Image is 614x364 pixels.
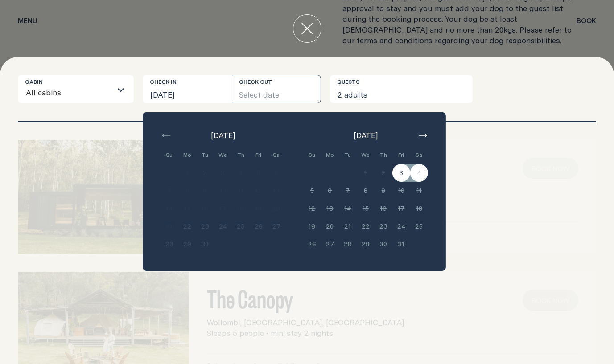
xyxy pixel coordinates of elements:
[354,130,378,141] span: [DATE]
[357,182,375,200] button: 8
[357,235,375,253] button: 29
[268,164,285,182] button: 6
[214,200,232,217] button: 17
[375,200,392,217] button: 16
[62,84,112,103] input: Search for option
[196,164,214,182] button: 2
[196,200,214,217] button: 16
[25,82,62,103] span: All cabins
[268,182,285,200] button: 13
[178,235,196,253] button: 29
[357,217,375,235] button: 22
[375,235,392,253] button: 30
[196,217,214,235] button: 23
[214,164,232,182] button: 3
[268,200,285,217] button: 20
[232,146,250,164] div: Th
[375,217,392,235] button: 23
[330,75,473,103] button: 2 adults
[375,182,392,200] button: 9
[321,146,339,164] div: Mo
[161,182,178,200] button: 7
[232,75,321,103] button: Select date
[357,146,375,164] div: We
[410,200,428,217] button: 18
[303,182,321,200] button: 5
[214,146,232,164] div: We
[161,217,178,235] button: 21
[410,217,428,235] button: 25
[392,217,410,235] button: 24
[410,164,428,182] button: 4
[303,235,321,253] button: 26
[357,200,375,217] button: 15
[337,78,359,86] label: Guests
[321,182,339,200] button: 6
[250,182,268,200] button: 12
[293,14,321,43] button: close
[250,200,268,217] button: 19
[196,146,214,164] div: Tu
[232,200,250,217] button: 18
[214,182,232,200] button: 10
[303,146,321,164] div: Su
[392,200,410,217] button: 17
[250,164,268,182] button: 5
[232,164,250,182] button: 4
[161,235,178,253] button: 28
[18,75,134,103] div: Search for option
[196,235,214,253] button: 30
[196,182,214,200] button: 9
[357,164,375,182] button: 1
[392,182,410,200] button: 10
[339,235,357,253] button: 28
[178,182,196,200] button: 8
[392,164,410,182] button: 3
[375,146,392,164] div: Th
[339,217,357,235] button: 21
[178,200,196,217] button: 15
[178,164,196,182] button: 1
[178,146,196,164] div: Mo
[178,217,196,235] button: 22
[268,146,285,164] div: Sa
[410,182,428,200] button: 11
[321,217,339,235] button: 20
[392,235,410,253] button: 31
[321,235,339,253] button: 27
[321,200,339,217] button: 13
[303,217,321,235] button: 19
[232,182,250,200] button: 11
[250,217,268,235] button: 26
[392,146,410,164] div: Fri
[250,146,268,164] div: Fri
[161,146,178,164] div: Su
[303,200,321,217] button: 12
[339,200,357,217] button: 14
[339,146,357,164] div: Tu
[339,182,357,200] button: 7
[161,200,178,217] button: 14
[268,217,285,235] button: 27
[232,217,250,235] button: 25
[410,146,428,164] div: Sa
[211,130,235,141] span: [DATE]
[214,217,232,235] button: 24
[375,164,392,182] button: 2
[143,75,232,103] button: [DATE]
